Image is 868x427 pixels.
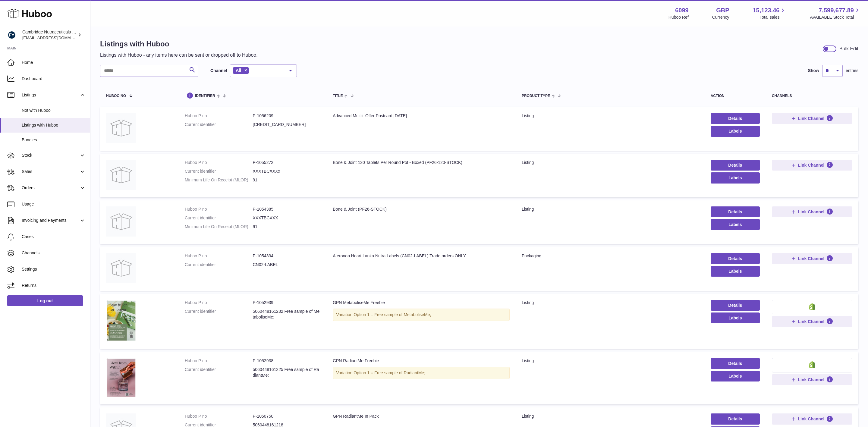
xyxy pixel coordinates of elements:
span: entries [846,68,858,74]
a: Details [711,253,760,264]
div: listing [522,113,699,119]
div: listing [522,413,699,419]
div: GPN MetaboliseMe Freebie [333,300,510,306]
button: Labels [711,172,760,183]
div: listing [522,160,699,165]
a: 15,123.46 Total sales [753,6,786,20]
span: 15,123.46 [753,6,779,14]
span: Link Channel [798,319,825,324]
div: listing [522,300,699,306]
span: Huboo no [106,94,126,98]
span: Option 1 = Free sample of RadiantMe; [354,370,425,375]
button: Labels [711,219,760,230]
button: Labels [711,312,760,323]
a: Details [711,300,760,311]
dt: Huboo P no [185,253,253,259]
button: Labels [711,126,760,137]
a: 7,599,677.89 AVAILABLE Stock Total [810,6,861,20]
a: Details [711,413,760,424]
span: Total sales [759,14,786,20]
button: Link Channel [772,413,852,424]
span: Bundles [22,137,86,143]
a: Details [711,358,760,369]
a: Details [711,160,760,171]
span: [EMAIL_ADDRESS][DOMAIN_NAME] [22,35,89,40]
div: Huboo Ref [668,14,689,20]
span: Link Channel [798,416,825,422]
dt: Minimum Life On Receipt (MLOR) [185,224,253,230]
div: listing [522,206,699,212]
dd: P-1056209 [253,113,321,119]
dt: Current identifier [185,122,253,127]
img: shopify-small.png [809,361,815,368]
button: Link Channel [772,206,852,217]
span: Link Channel [798,209,825,215]
dd: 91 [253,224,321,230]
span: Home [22,60,86,65]
dd: P-1055272 [253,160,321,165]
strong: GBP [716,6,729,14]
dt: Current identifier [185,309,253,320]
div: action [711,94,760,98]
dd: 91 [253,177,321,183]
button: Labels [711,266,760,277]
span: Listings with Huboo [22,122,86,128]
dd: XXXTBCXXXx [253,168,321,174]
div: Advanced Multi+ Offer Postcard [DATE] [333,113,510,119]
div: GPN RadiantMe Freebie [333,358,510,364]
img: shopify-small.png [809,303,815,310]
dt: Current identifier [185,262,253,268]
dd: P-1052938 [253,358,321,364]
img: Advanced Multi+ Offer Postcard September 2025 [106,113,136,143]
dt: Minimum Life On Receipt (MLOR) [185,177,253,183]
img: GPN RadiantMe Freebie [106,358,136,397]
span: identifier [195,94,215,98]
span: Returns [22,283,86,288]
span: Link Channel [798,256,825,261]
div: Variation: [333,367,510,379]
span: Channels [22,250,86,256]
button: Link Channel [772,374,852,385]
dd: CN02-LABEL [253,262,321,268]
span: Usage [22,201,86,207]
dd: P-1054334 [253,253,321,259]
span: Link Channel [798,377,825,382]
div: Currency [712,14,729,20]
span: Orders [22,185,79,191]
a: Details [711,113,760,124]
div: Cambridge Nutraceuticals Ltd [22,29,77,41]
span: Not with Huboo [22,108,86,113]
img: GPN MetaboliseMe Freebie [106,300,136,341]
img: Ateronon Heart Lanka Nutra Labels (CN02-LABEL) Trade orders ONLY [106,253,136,283]
span: Link Channel [798,116,825,121]
img: Bone & Joint (PF26-STOCK) [106,206,136,237]
span: Settings [22,266,86,272]
img: Bone & Joint 120 Tablets Per Round Pot - Boxed (PF26-120-STOCK) [106,160,136,190]
dd: [CREDIT_CARD_NUMBER] [253,122,321,127]
span: Invoicing and Payments [22,218,79,223]
strong: 6099 [675,6,689,14]
dd: 5060448161232 Free sample of MetaboliseMe; [253,309,321,320]
button: Link Channel [772,316,852,327]
div: Bulk Edit [839,46,858,52]
div: listing [522,358,699,364]
dd: 5060448161225 Free sample of RadiantMe; [253,367,321,378]
span: Dashboard [22,76,86,82]
span: Cases [22,234,86,240]
span: All [236,68,241,73]
a: Log out [7,295,83,306]
h1: Listings with Huboo [100,39,258,49]
dd: P-1054385 [253,206,321,212]
dt: Huboo P no [185,206,253,212]
button: Labels [711,371,760,381]
span: Stock [22,152,79,158]
dd: P-1052939 [253,300,321,306]
dt: Current identifier [185,168,253,174]
div: channels [772,94,852,98]
div: Bone & Joint (PF26-STOCK) [333,206,510,212]
div: GPN RadiantMe In Pack [333,413,510,419]
dt: Current identifier [185,367,253,378]
span: Link Channel [798,162,825,168]
span: 7,599,677.89 [819,6,854,14]
dd: P-1050750 [253,413,321,419]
